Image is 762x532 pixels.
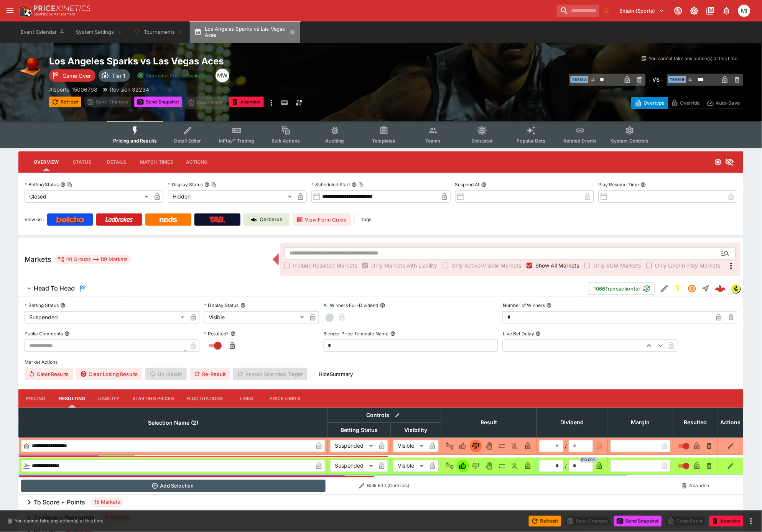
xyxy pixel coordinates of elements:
[190,368,230,380] button: Re-Result
[731,284,741,293] div: lsports
[483,440,495,452] button: Void
[60,182,66,187] button: Betting StatusCopy To Clipboard
[76,368,142,380] button: Clear Losing Results
[470,440,482,452] button: Lose
[614,516,662,527] button: Send Snapshot
[34,284,75,292] h6: Head To Head
[134,97,182,107] button: Send Snapshot
[324,302,379,309] p: All Winners Full-Dividend
[25,213,44,226] label: View on :
[483,460,495,472] button: Void
[105,217,133,223] img: Ladbrokes
[503,302,545,309] p: Number of Winners
[441,408,537,437] th: Result
[17,3,32,18] img: PriceKinetics Logo
[393,410,403,420] button: Bulk edit
[579,457,598,463] span: 100.00%
[326,138,344,144] span: Auditing
[668,76,686,83] span: Team B
[25,356,737,368] label: Market Actions
[91,499,123,506] span: 15 Markets
[704,4,718,18] button: Documentation
[330,460,376,472] div: Suspended
[25,255,51,264] h5: Markets
[18,389,53,408] button: Pricing
[49,55,397,67] h2: Copy To Clipboard
[216,69,229,82] div: Michael Wilczynski
[470,460,482,472] button: Lose
[99,153,134,171] button: Details
[244,213,290,226] a: Cerberus
[267,97,276,109] button: more
[219,138,254,144] span: InPlay™ Trading
[34,5,91,11] img: PriceKinetics
[496,440,508,452] button: Push
[680,99,700,107] p: Override
[251,217,257,223] img: Cerberus
[599,181,639,188] p: Play Resume Time
[631,97,744,109] div: Start From
[738,5,750,17] div: michael.wilczynski
[509,460,521,472] button: Eliminated In Play
[129,21,188,43] button: Tournaments
[15,518,105,525] p: You cannot take any action(s) at this time.
[260,216,283,223] p: Cerberus
[3,4,17,18] button: open drawer
[65,153,99,171] button: Status
[644,99,665,107] p: Overtype
[688,4,701,18] button: Toggle light/dark mode
[113,138,157,144] span: Pricing and Results
[649,55,739,62] p: You cannot take any action(s) at this time.
[714,158,722,166] svg: Closed
[725,158,734,167] svg: Hidden
[720,4,734,18] button: Notifications
[25,181,59,188] p: Betting Status
[496,460,508,472] button: Push
[444,440,456,452] button: Not Set
[67,182,72,187] button: Copy To Clipboard
[641,182,646,187] button: Play Resume Time
[34,13,75,16] img: Sportsbook Management
[229,98,263,105] span: Mark an event as closed and abandoned.
[359,182,364,187] button: Copy To Clipboard
[179,153,214,171] button: Actions
[713,281,728,296] a: 6f208328-4a8d-4df9-bb7c-a1bf528475dc
[18,281,589,296] button: Head To Head
[71,21,127,43] button: System Settings
[293,213,351,226] button: View Form Guide
[390,331,396,337] button: Blender Price Template Name
[673,408,718,437] th: Resulted
[140,419,207,428] span: Selection Name (2)
[126,389,180,408] button: Starting Prices
[28,153,65,171] button: Overview
[16,21,70,43] button: Event Calendar
[736,2,753,19] button: michael.wilczynski
[709,516,744,527] button: Abandon
[471,138,493,144] span: Simulator
[671,282,685,296] button: SGM Enabled
[60,303,66,308] button: Betting Status
[328,408,441,423] th: Controls
[107,121,655,148] div: Event type filters
[676,480,716,492] button: Abandon
[546,303,552,308] button: Number of Winners
[293,261,357,269] span: Include Resulted Markets
[174,138,201,144] span: Detail Editor
[332,426,386,435] span: Betting Status
[727,261,736,271] svg: More
[352,182,357,187] button: Scheduled StartCopy To Clipboard
[34,499,85,507] h6: To Score + Points
[229,97,263,107] button: Abandon
[371,261,438,269] span: Only Markets with Liability
[536,261,579,269] span: Show All Markets
[481,182,487,187] button: Suspend At
[361,213,372,226] label: Tags:
[204,182,210,187] button: Display StatusCopy To Clipboard
[537,408,608,437] th: Dividend
[631,97,668,109] button: Overtype
[517,138,546,144] span: Popular Bets
[393,460,426,472] div: Visible
[180,389,229,408] button: Fluctuations
[715,283,726,294] img: logo-cerberus--red.svg
[63,72,91,80] p: Game Over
